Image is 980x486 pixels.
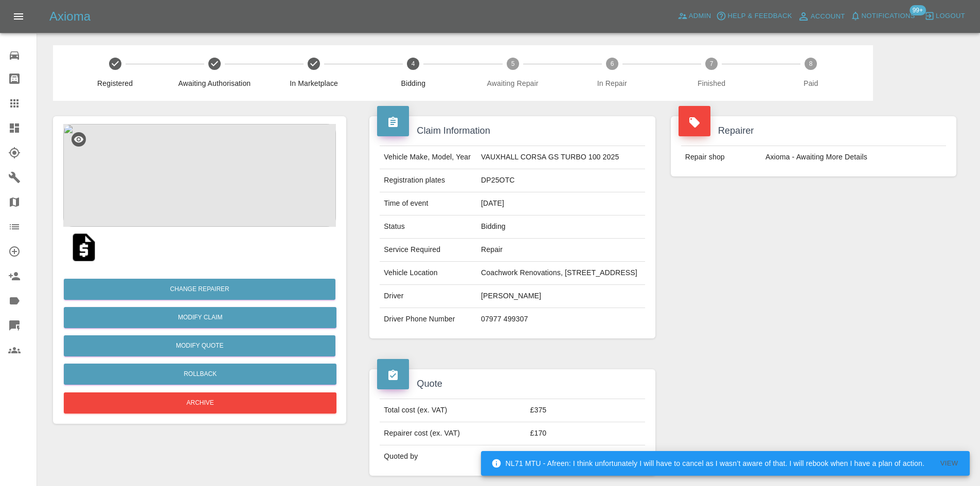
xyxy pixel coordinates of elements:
[809,60,813,67] text: 8
[675,8,714,24] a: Admin
[862,10,915,22] span: Notifications
[477,192,645,215] td: [DATE]
[933,456,966,472] button: View
[710,60,714,67] text: 7
[412,60,415,67] text: 4
[380,239,477,262] td: Service Required
[380,215,477,239] td: Status
[377,124,647,138] h4: Claim Information
[380,285,477,308] td: Driver
[848,8,918,24] button: Notifications
[380,445,526,468] td: Quoted by
[69,78,161,88] span: Registered
[679,124,949,138] h4: Repairer
[63,124,336,227] img: f3bce51a-5c9d-4b0d-acdf-286dfd77c706
[368,78,459,88] span: Bidding
[477,215,645,239] td: Bidding
[380,399,526,422] td: Total cost (ex. VAT)
[49,8,91,25] h5: Axioma
[64,364,336,385] button: Rollback
[377,377,647,391] h4: Quote
[380,146,477,169] td: Vehicle Make, Model, Year
[526,422,645,445] td: £170
[169,78,260,88] span: Awaiting Authorisation
[511,60,514,67] text: 5
[727,10,792,22] span: Help & Feedback
[64,335,335,356] button: Modify Quote
[689,10,711,22] span: Admin
[936,10,965,22] span: Logout
[566,78,657,88] span: In Repair
[477,285,645,308] td: [PERSON_NAME]
[526,399,645,422] td: £375
[714,8,794,24] button: Help & Feedback
[526,445,645,468] td: [PERSON_NAME]
[477,262,645,285] td: Coachwork Renovations, [STREET_ADDRESS]
[795,8,848,25] a: Account
[491,454,924,473] div: NL71 MTU - Afreen: I think unfortunately I will have to cancel as I wasn’t aware of that. I will ...
[467,78,558,88] span: Awaiting Repair
[922,8,968,24] button: Logout
[380,422,526,445] td: Repairer cost (ex. VAT)
[477,169,645,192] td: DP25OTC
[765,78,857,88] span: Paid
[666,78,757,88] span: Finished
[811,11,845,23] span: Account
[477,146,645,169] td: VAUXHALL CORSA GS TURBO 100 2025
[64,279,335,300] button: Change Repairer
[610,60,614,67] text: 6
[380,192,477,215] td: Time of event
[6,4,31,29] button: Open drawer
[761,146,946,169] td: Axioma - Awaiting More Details
[380,169,477,192] td: Registration plates
[64,307,336,328] a: Modify Claim
[910,5,926,15] span: 99+
[64,392,336,413] button: Archive
[268,78,359,88] span: In Marketplace
[380,262,477,285] td: Vehicle Location
[477,308,645,331] td: 07977 499307
[67,231,100,264] img: original/2eca90eb-b37d-46b3-9cd0-e8340e147566
[681,146,761,169] td: Repair shop
[477,239,645,262] td: Repair
[380,308,477,331] td: Driver Phone Number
